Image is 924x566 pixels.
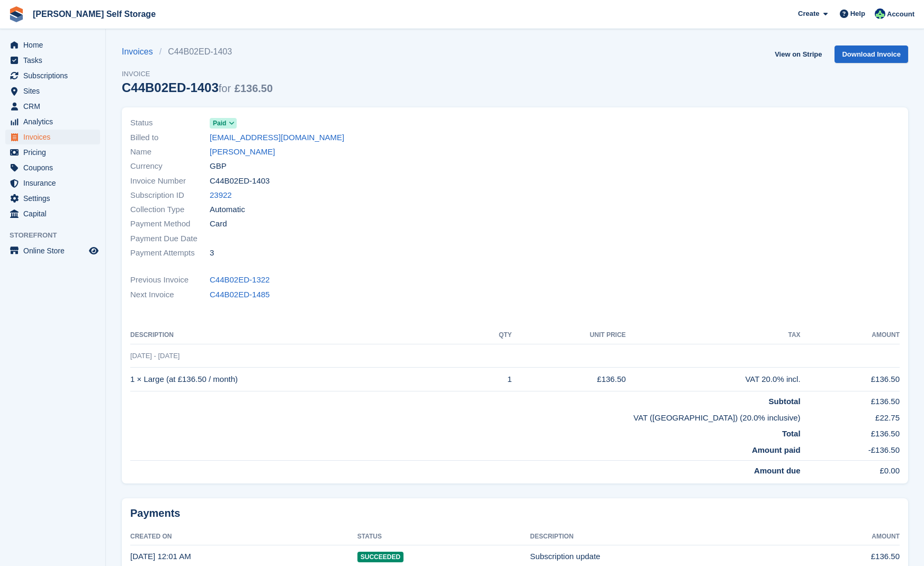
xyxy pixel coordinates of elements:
[887,9,914,20] span: Account
[130,368,471,391] td: 1 × Large (at £136.50 / month)
[130,132,210,144] span: Billed to
[23,243,87,258] span: Online Store
[5,68,100,83] a: menu
[23,84,87,98] span: Sites
[530,528,792,545] th: Description
[512,368,626,391] td: £136.50
[130,507,900,520] h2: Payments
[357,528,530,545] th: Status
[130,552,191,561] time: 2024-01-26 00:01:49 UTC
[357,552,403,562] span: Succeeded
[210,175,270,187] span: C44B02ED-1403
[130,204,210,216] span: Collection Type
[769,397,801,406] strong: Subtotal
[752,445,801,454] strong: Amount paid
[5,176,100,190] a: menu
[5,99,100,114] a: menu
[210,189,232,202] a: 23922
[5,243,100,258] a: menu
[130,327,471,344] th: Description
[213,118,226,128] span: Paid
[23,145,87,160] span: Pricing
[87,244,100,257] a: Preview store
[130,233,210,245] span: Payment Due Date
[23,99,87,114] span: CRM
[122,69,273,79] span: Invoice
[471,368,512,391] td: 1
[5,130,100,144] a: menu
[626,327,801,344] th: Tax
[130,175,210,187] span: Invoice Number
[23,114,87,129] span: Analytics
[23,68,87,83] span: Subscriptions
[512,327,626,344] th: Unit Price
[130,247,210,259] span: Payment Attempts
[798,8,819,19] span: Create
[130,274,210,286] span: Previous Invoice
[210,247,214,259] span: 3
[770,45,826,63] a: View on Stripe
[210,160,227,172] span: GBP
[210,274,270,286] a: C44B02ED-1322
[754,466,801,475] strong: Amount due
[782,429,801,438] strong: Total
[23,130,87,144] span: Invoices
[122,45,273,58] nav: breadcrumbs
[210,146,275,158] a: [PERSON_NAME]
[801,440,900,461] td: -£136.50
[5,38,100,52] a: menu
[801,424,900,440] td: £136.50
[792,528,900,545] th: Amount
[5,191,100,206] a: menu
[801,327,900,344] th: Amount
[5,160,100,175] a: menu
[5,53,100,68] a: menu
[122,45,159,58] a: Invoices
[23,176,87,190] span: Insurance
[801,408,900,424] td: £22.75
[23,206,87,221] span: Capital
[219,83,231,94] span: for
[23,53,87,68] span: Tasks
[5,114,100,129] a: menu
[130,189,210,202] span: Subscription ID
[801,368,900,391] td: £136.50
[801,391,900,408] td: £136.50
[130,408,801,424] td: VAT ([GEOGRAPHIC_DATA]) (20.0% inclusive)
[235,83,273,94] span: £136.50
[471,327,512,344] th: QTY
[23,160,87,175] span: Coupons
[23,38,87,52] span: Home
[210,132,344,144] a: [EMAIL_ADDRESS][DOMAIN_NAME]
[130,352,180,360] span: [DATE] - [DATE]
[835,45,908,63] a: Download Invoice
[130,117,210,129] span: Status
[875,8,885,19] img: Dafydd Pritchard
[130,160,210,172] span: Currency
[626,373,801,386] div: VAT 20.0% incl.
[210,218,227,230] span: Card
[130,146,210,158] span: Name
[8,6,24,22] img: stora-icon-8386f47178a22dfd0bd8f6a31ec36ba5ce8667c1dd55bd0f319d3a0aa187defe.svg
[850,8,865,19] span: Help
[801,461,900,477] td: £0.00
[210,117,237,129] a: Paid
[5,145,100,160] a: menu
[5,206,100,221] a: menu
[130,218,210,230] span: Payment Method
[210,204,245,216] span: Automatic
[122,80,273,95] div: C44B02ED-1403
[23,191,87,206] span: Settings
[5,84,100,98] a: menu
[130,289,210,301] span: Next Invoice
[210,289,270,301] a: C44B02ED-1485
[130,528,357,545] th: Created On
[29,5,160,23] a: [PERSON_NAME] Self Storage
[10,230,105,241] span: Storefront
